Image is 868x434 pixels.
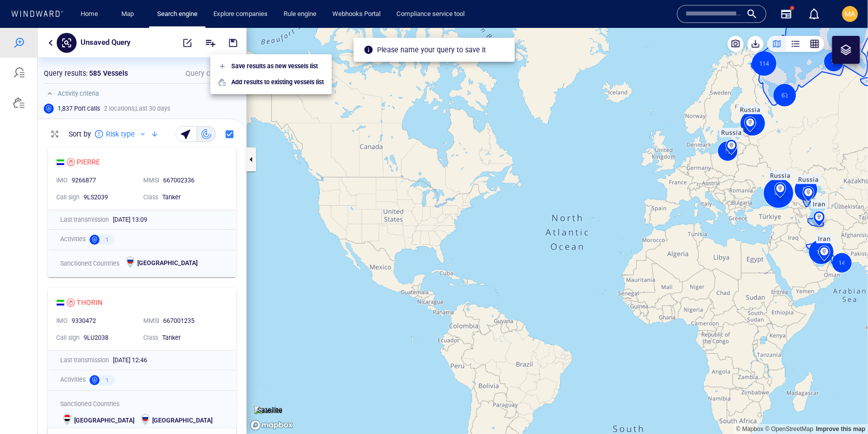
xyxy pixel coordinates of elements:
button: Map [113,5,145,23]
a: Rule engine [280,5,320,23]
p: Add results to existing vessels list [231,50,324,59]
a: Home [77,5,102,23]
button: MA [840,4,860,24]
a: Compliance service tool [392,5,469,23]
a: Explore companies [209,5,272,23]
button: Home [74,5,105,23]
span: MA [845,10,856,18]
div: Notification center [808,8,820,20]
a: Map [117,5,141,23]
a: Search engine [153,5,201,23]
p: Save results as new vessels list [231,34,318,43]
iframe: Chat [826,389,861,427]
a: Webhooks Portal [328,5,385,23]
